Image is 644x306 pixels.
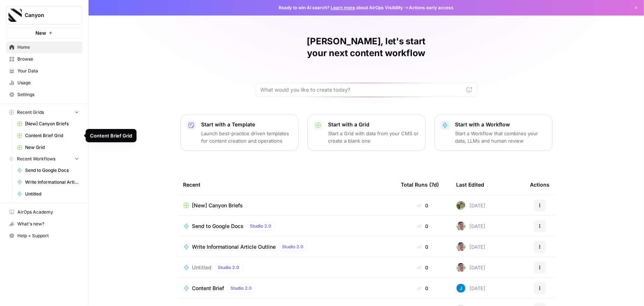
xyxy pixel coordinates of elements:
button: New [6,27,82,38]
span: New Grid [25,144,79,151]
span: Studio 2.0 [282,244,304,250]
a: UntitledStudio 2.0 [183,263,389,272]
p: Start a Grid with data from your CMS or create a blank one [328,130,419,144]
span: Help + Support [17,232,79,239]
a: [New] Canyon Briefs [14,118,82,130]
span: Your Data [17,68,79,74]
p: Start with a Workflow [455,121,546,128]
a: Write Informational Article OutlineStudio 2.0 [183,242,389,251]
span: Browse [17,56,79,62]
div: 0 [401,243,445,251]
span: Canyon [25,11,69,19]
span: Ready to win AI search? about AirOps Visibility [279,4,403,11]
div: [DATE] [457,284,486,293]
span: Recent Grids [17,109,44,116]
a: Learn more [331,5,355,10]
a: Home [6,41,82,53]
div: Total Runs (7d) [401,174,439,195]
span: Send to Google Docs [192,222,244,230]
span: Usage [17,79,79,86]
a: [New] Canyon Briefs [183,202,389,209]
span: [New] Canyon Briefs [192,202,243,209]
div: What's new? [6,218,82,229]
img: 99f2gcj60tl1tjps57nny4cf0tt1 [457,242,465,251]
img: Canyon Logo [8,8,22,22]
a: Send to Google DocsStudio 2.0 [183,222,389,231]
button: Workspace: Canyon [6,6,82,24]
span: AirOps Academy [17,209,79,215]
span: Recent Workflows [17,156,55,162]
a: Write Informational Article Outline [14,176,82,188]
span: Studio 2.0 [218,264,240,271]
span: Send to Google Docs [25,167,79,174]
button: Recent Workflows [6,153,82,164]
span: Untitled [192,264,212,271]
span: New [35,29,46,37]
span: Write Informational Article Outline [192,243,276,251]
span: Actions early access [409,4,454,11]
span: Studio 2.0 [250,223,272,229]
p: Start a Workflow that combines your data, LLMs and human review [455,130,546,144]
a: Untitled [14,188,82,200]
div: [DATE] [457,201,486,210]
a: New Grid [14,142,82,153]
div: Actions [530,174,550,195]
span: Untitled [25,191,79,197]
a: Your Data [6,65,82,77]
a: AirOps Academy [6,206,82,218]
a: Send to Google Docs [14,164,82,176]
span: Settings [17,91,79,98]
img: 99f2gcj60tl1tjps57nny4cf0tt1 [457,263,465,272]
div: 0 [401,222,445,230]
p: Launch best-practice driven templates for content creation and operations [202,130,292,144]
div: Recent [183,174,389,195]
button: Start with a GridStart a Grid with data from your CMS or create a blank one [307,115,426,151]
div: [DATE] [457,263,486,272]
button: Start with a WorkflowStart a Workflow that combines your data, LLMs and human review [434,115,552,151]
button: What's new? [6,218,82,230]
img: 99f2gcj60tl1tjps57nny4cf0tt1 [457,222,465,231]
a: Settings [6,89,82,101]
div: 0 [401,264,445,271]
span: Content Brief [192,285,224,292]
a: Browse [6,53,82,65]
div: Last Edited [457,174,485,195]
img: 49rdr64xfip741mr63i5l1te20x9 [457,201,465,210]
a: Content Brief Grid [14,130,82,142]
div: 0 [401,285,445,292]
span: [New] Canyon Briefs [25,120,79,127]
a: Usage [6,77,82,89]
div: 0 [401,202,445,209]
button: Help + Support [6,230,82,242]
div: [DATE] [457,222,486,231]
img: z620ml7ie90s7uun3xptce9f0frp [457,284,465,293]
p: Start with a Grid [328,121,419,128]
span: Home [17,44,79,51]
span: Write Informational Article Outline [25,179,79,186]
h1: [PERSON_NAME], let's start your next content workflow [256,35,477,59]
button: Start with a TemplateLaunch best-practice driven templates for content creation and operations [180,115,299,151]
div: [DATE] [457,242,486,251]
p: Start with a Template [202,121,292,128]
input: What would you like to create today? [261,86,464,93]
a: Content BriefStudio 2.0 [183,284,389,293]
div: Content Brief Grid [90,132,132,139]
span: Content Brief Grid [25,132,79,139]
button: Recent Grids [6,107,82,118]
span: Studio 2.0 [231,285,252,292]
